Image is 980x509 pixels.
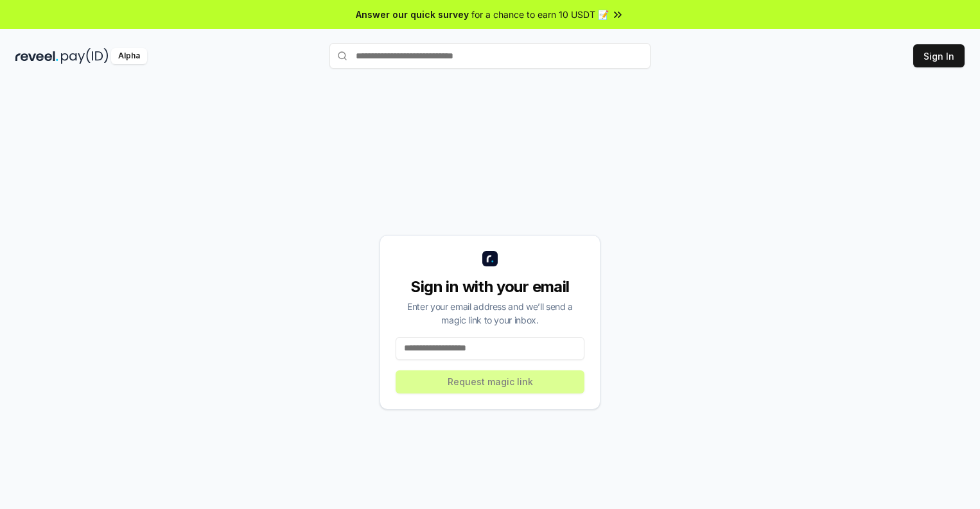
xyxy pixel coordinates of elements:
[111,48,147,64] div: Alpha
[356,8,469,21] span: Answer our quick survey
[396,277,584,297] div: Sign in with your email
[396,300,584,327] div: Enter your email address and we’ll send a magic link to your inbox.
[913,44,965,67] button: Sign In
[61,48,109,64] img: pay_id
[482,251,498,266] img: logo_small
[15,48,58,64] img: reveel_dark
[471,8,609,21] span: for a chance to earn 10 USDT 📝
